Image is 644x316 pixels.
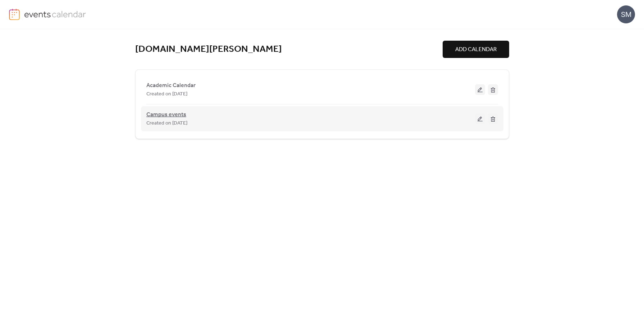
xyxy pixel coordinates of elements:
[443,41,509,58] button: ADD CALENDAR
[617,5,635,23] div: SM
[135,44,282,55] a: [DOMAIN_NAME][PERSON_NAME]
[24,9,86,19] img: logo-type
[146,81,196,90] span: Academic Calendar
[146,113,186,117] a: Campus events
[455,45,497,54] span: ADD CALENDAR
[146,90,187,99] span: Created on [DATE]
[9,9,20,20] img: logo
[146,119,187,128] span: Created on [DATE]
[146,110,186,119] span: Campus events
[146,83,196,87] a: Academic Calendar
